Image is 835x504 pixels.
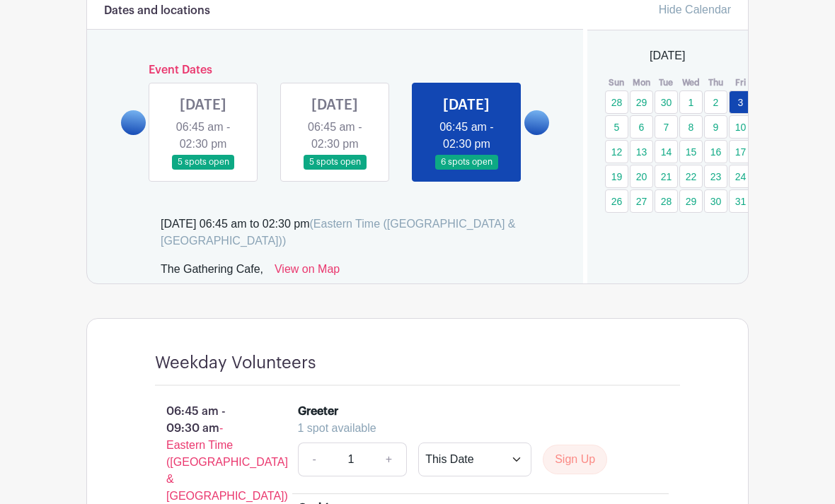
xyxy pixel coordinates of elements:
a: 19 [605,165,628,189]
a: 29 [630,91,653,115]
div: Greeter [298,404,338,421]
a: 7 [655,116,678,139]
a: 28 [655,190,678,213]
a: 23 [704,165,727,189]
th: Wed [679,76,703,90]
a: 1 [679,91,703,115]
a: 8 [679,116,703,139]
div: [DATE] 06:45 am to 02:30 pm [161,216,566,250]
a: View on Map [275,262,340,284]
span: - Eastern Time ([GEOGRAPHIC_DATA] & [GEOGRAPHIC_DATA]) [166,423,288,503]
a: 12 [605,141,628,164]
a: Hide Calendar [659,4,731,16]
div: The Gathering Cafe, [161,262,263,284]
th: Tue [654,76,679,90]
span: [DATE] [650,48,685,65]
th: Fri [728,76,753,90]
a: 21 [655,165,678,189]
a: 17 [729,141,752,164]
a: 3 [729,91,752,115]
h6: Event Dates [146,64,524,78]
a: 13 [630,141,653,164]
a: 28 [605,91,628,115]
a: - [298,443,330,477]
a: 31 [729,190,752,213]
a: 10 [729,116,752,139]
a: 9 [704,116,727,139]
button: Sign Up [543,445,607,475]
a: 30 [704,190,727,213]
a: 6 [630,116,653,139]
h4: Weekday Volunteers [155,353,316,374]
h6: Dates and locations [104,5,210,18]
th: Mon [629,76,654,90]
a: 15 [679,141,703,164]
a: + [372,443,407,477]
a: 2 [704,91,727,115]
a: 20 [630,165,653,189]
a: 26 [605,190,628,213]
a: 16 [704,141,727,164]
a: 30 [655,91,678,115]
a: 14 [655,141,678,164]
a: 29 [679,190,703,213]
a: 24 [729,165,752,189]
th: Sun [604,76,629,90]
th: Thu [703,76,728,90]
div: 1 spot available [298,421,652,438]
span: (Eastern Time ([GEOGRAPHIC_DATA] & [GEOGRAPHIC_DATA])) [161,218,516,247]
a: 27 [630,190,653,213]
a: 22 [679,165,703,189]
a: 5 [605,116,628,139]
